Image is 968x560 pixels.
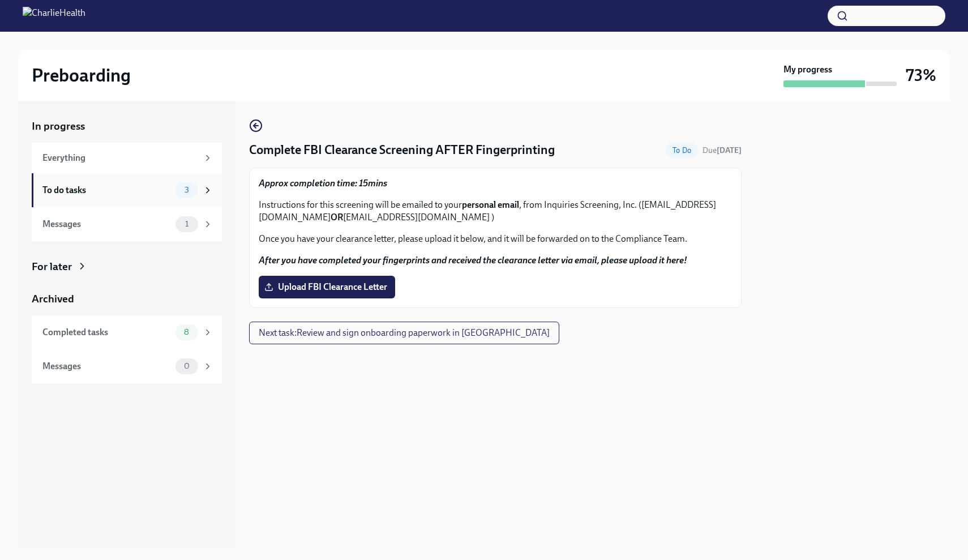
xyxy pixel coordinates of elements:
span: Due [703,146,742,155]
div: For later [32,259,72,274]
p: Once you have your clearance letter, please upload it below, and it will be forwarded on to the C... [259,233,732,245]
div: To do tasks [42,184,171,196]
span: 1 [178,220,195,228]
a: Messages0 [32,349,222,383]
div: Messages [42,218,171,230]
strong: After you have completed your fingerprints and received the clearance letter via email, please up... [259,255,687,266]
a: Completed tasks8 [32,315,222,349]
strong: personal email [462,199,519,210]
strong: OR [331,212,343,223]
button: Next task:Review and sign onboarding paperwork in [GEOGRAPHIC_DATA] [249,322,559,344]
img: CharlieHealth [23,7,85,25]
p: Instructions for this screening will be emailed to your , from Inquiries Screening, Inc. ([EMAIL_... [259,199,732,224]
span: September 7th, 2025 09:00 [703,145,742,156]
h4: Complete FBI Clearance Screening AFTER Fingerprinting [249,142,555,159]
span: Next task : Review and sign onboarding paperwork in [GEOGRAPHIC_DATA] [259,327,550,339]
a: Archived [32,292,222,306]
strong: My progress [783,63,832,76]
div: Messages [42,360,171,373]
a: To do tasks3 [32,173,222,207]
a: Messages1 [32,207,222,241]
a: For later [32,259,222,274]
h3: 73% [906,65,936,86]
span: 8 [177,328,196,336]
div: Completed tasks [42,326,171,339]
span: Upload FBI Clearance Letter [267,281,387,293]
div: Everything [42,152,198,164]
strong: Approx completion time: 15mins [259,178,387,189]
span: To Do [666,146,698,155]
span: 3 [178,186,196,194]
a: In progress [32,119,222,134]
h2: Preboarding [32,64,131,87]
a: Everything [32,143,222,173]
label: Upload FBI Clearance Letter [259,276,395,298]
span: 0 [177,362,196,370]
strong: [DATE] [717,146,742,155]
